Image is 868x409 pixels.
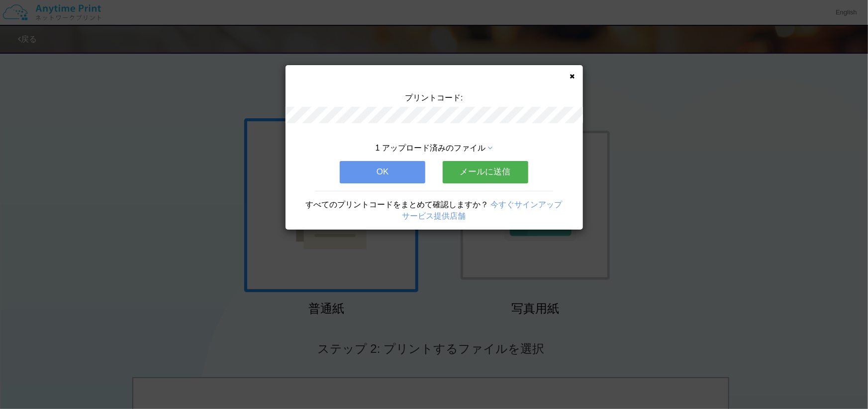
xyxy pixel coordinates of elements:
span: すべてのプリントコードをまとめて確認しますか？ [305,200,488,209]
a: 今すぐサインアップ [491,200,563,209]
button: メールに送信 [443,161,528,183]
span: 1 アップロード済みのファイル [376,144,485,152]
a: サービス提供店舗 [402,212,466,220]
span: プリントコード: [405,93,463,102]
button: OK [340,161,425,183]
